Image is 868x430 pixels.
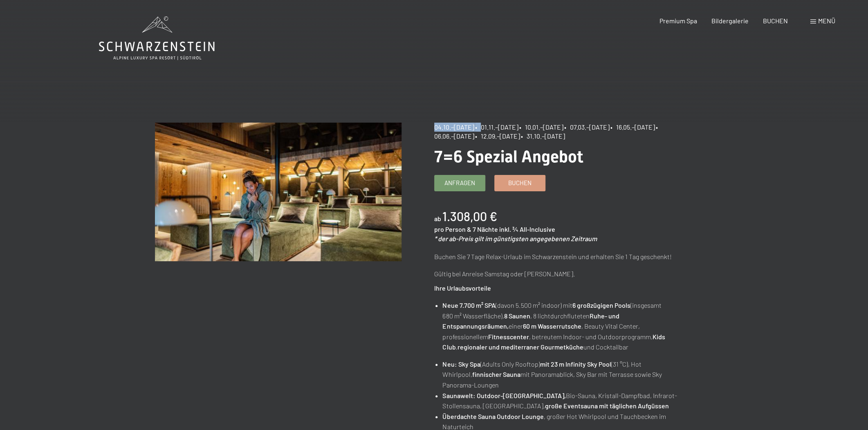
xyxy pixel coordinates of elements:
[818,17,835,25] span: Menü
[610,123,655,131] span: • 16.05.–[DATE]
[545,402,668,410] strong: große Eventsauna mit täglichen Aufgüssen
[499,225,555,233] span: inkl. ¾ All-Inclusive
[442,359,680,390] li: (Adults Only Rooftop) (31 °C), Hot Whirlpool, mit Panoramablick, Sky Bar mit Terrasse sowie Sky P...
[572,301,630,309] strong: 6 großzügigen Pools
[442,209,497,224] b: 1.308,00 €
[434,147,583,166] span: 7=6 Spezial Angebot
[475,123,518,131] span: • 01.11.–[DATE]
[523,322,581,330] strong: 60 m Wasserrutsche
[521,132,565,140] span: • 31.10.–[DATE]
[434,225,471,233] span: pro Person &
[488,333,529,340] strong: Fitnesscenter
[473,225,498,233] span: 7 Nächte
[434,269,681,279] p: Gültig bei Anreise Samstag oder [PERSON_NAME].
[504,312,530,320] strong: 8 Saunen
[442,392,565,399] strong: Saunawelt: Outdoor-[GEOGRAPHIC_DATA],
[442,412,543,420] strong: Überdachte Sauna Outdoor Lounge
[155,123,401,261] img: 7=6 Spezial Angebot
[564,123,610,131] span: • 07.03.–[DATE]
[519,123,563,131] span: • 10.01.–[DATE]
[457,343,583,351] strong: regionaler und mediterraner Gourmetküche
[434,123,474,131] span: 04.10.–[DATE]
[435,175,485,191] a: Anfragen
[508,179,532,187] span: Buchen
[659,17,697,25] a: Premium Spa
[434,284,491,292] strong: Ihre Urlaubsvorteile
[434,251,681,262] p: Buchen Sie 7 Tage Relax-Urlaub im Schwarzenstein und erhalten Sie 1 Tag geschenkt!
[475,132,520,140] span: • 12.09.–[DATE]
[444,179,475,187] span: Anfragen
[442,300,680,352] li: (davon 5.500 m² indoor) mit (insgesamt 680 m² Wasserfläche), , 8 lichtdurchfluteten einer , Beaut...
[442,390,680,411] li: Bio-Sauna, Kristall-Dampfbad, Infrarot-Stollensauna, [GEOGRAPHIC_DATA],
[442,301,495,309] strong: Neue 7.700 m² SPA
[434,235,597,242] em: * der ab-Preis gilt im günstigsten angegebenen Zeitraum
[540,360,611,368] strong: mit 23 m Infinity Sky Pool
[495,175,545,191] a: Buchen
[472,370,520,378] strong: finnischer Sauna
[763,17,788,25] a: BUCHEN
[711,17,749,25] a: Bildergalerie
[434,215,441,222] span: ab
[442,360,480,368] strong: Neu: Sky Spa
